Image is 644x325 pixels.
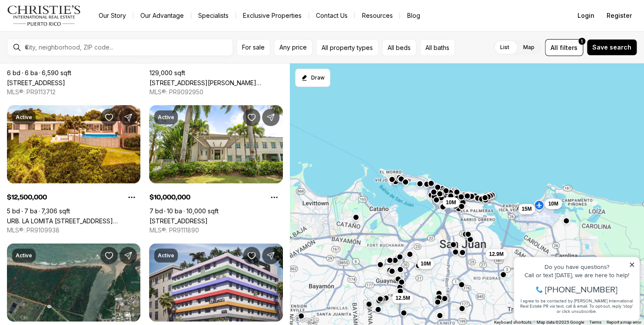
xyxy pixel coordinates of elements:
button: 12.5M [392,292,414,303]
span: Register [607,12,632,19]
span: I agree to be contacted by [PERSON_NAME] International Real Estate PR via text, call & email. To ... [11,53,124,70]
span: 15M [522,206,532,212]
button: Login [572,7,600,24]
span: 10M [421,260,431,267]
a: Our Advantage [133,10,191,22]
button: 10M [417,258,434,269]
button: Save Property: 609 CONDADO AVENUE [243,247,260,264]
span: Any price [279,44,307,51]
p: Active [16,114,32,121]
button: Property options [123,189,140,206]
button: Contact Us [309,10,354,22]
button: All property types [316,39,378,56]
button: Save Property: URB. LA LOMITA CALLE VISTA LINDA [100,109,118,126]
button: All baths [420,39,455,56]
button: Start drawing [295,69,330,87]
button: Save Property: 9 CASTANA ST [243,109,260,126]
button: Save search [587,39,637,56]
a: 9 CASTANA ST, GUAYNABO PR, 00968 [149,217,207,225]
button: Register [601,7,637,24]
button: Share Property [262,247,279,264]
span: All [551,43,558,52]
p: Active [158,114,174,121]
span: 12.9M [489,251,504,258]
div: Do you have questions? [9,20,126,26]
span: filters [560,43,578,52]
button: Share Property [262,109,279,126]
p: Active [158,252,174,259]
a: Exclusive Properties [236,10,309,22]
button: 15M [518,204,535,214]
a: Resources [355,10,399,22]
span: [PHONE_NUMBER] [36,41,108,50]
button: Property options [266,189,283,206]
a: Specialists [191,10,236,22]
span: Save search [592,44,631,51]
button: For sale [236,39,270,56]
a: 20 AMAPOLA ST, CAROLINA PR, 00979 [7,79,65,86]
label: Map [516,40,541,55]
a: 602 BARBOSA AVE, SAN JUAN PR, 00926 [149,79,282,86]
button: 10M [545,199,562,209]
span: For sale [242,44,265,51]
span: 12.5M [396,294,410,301]
button: Allfilters1 [545,39,583,56]
button: 10M [442,197,459,208]
span: 10M [548,200,558,207]
label: List [493,40,516,55]
button: All beds [382,39,416,56]
p: Active [16,252,32,259]
button: Any price [274,39,312,56]
img: logo [7,5,81,26]
button: 12.9M [486,249,507,259]
span: 10M [446,199,456,206]
button: Save Property: PR187 [100,247,118,264]
a: Our Story [92,10,133,22]
button: Share Property [120,109,137,126]
a: URB. LA LOMITA CALLE VISTA LINDA, GUAYNABO PR, 00969 [7,217,140,225]
div: Call or text [DATE], we are here to help! [9,28,126,34]
span: 1 [581,38,583,45]
span: Login [578,12,594,19]
button: Share Property [120,247,137,264]
a: Blog [400,10,427,22]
